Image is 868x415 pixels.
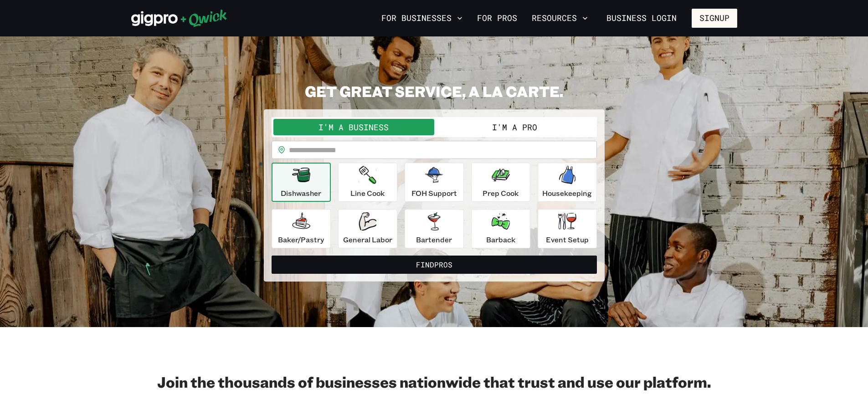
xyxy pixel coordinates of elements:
button: General Labor [338,209,397,248]
p: Dishwasher [281,188,321,199]
button: For Businesses [378,10,466,26]
button: Signup [692,9,737,28]
button: I'm a Pro [434,119,595,135]
button: FindPros [272,256,597,274]
p: Baker/Pastry [278,234,324,245]
p: FOH Support [411,188,457,199]
p: Event Setup [546,234,589,245]
a: Business Login [599,9,684,28]
p: Barback [486,234,515,245]
p: Line Cook [350,188,385,199]
p: Bartender [416,234,452,245]
button: Housekeeping [538,163,597,202]
h2: GET GREAT SERVICE, A LA CARTE. [264,82,605,100]
button: Barback [471,209,530,248]
button: Bartender [405,209,464,248]
h2: Join the thousands of businesses nationwide that trust and use our platform. [131,373,737,391]
button: Dishwasher [272,163,331,202]
p: Housekeeping [542,188,592,199]
a: For Pros [473,10,521,26]
button: Event Setup [538,209,597,248]
p: General Labor [343,234,392,245]
button: Prep Cook [471,163,530,202]
button: FOH Support [405,163,464,202]
button: Line Cook [338,163,397,202]
button: I'm a Business [273,119,434,135]
p: Prep Cook [483,188,519,199]
button: Baker/Pastry [272,209,331,248]
button: Resources [528,10,591,26]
